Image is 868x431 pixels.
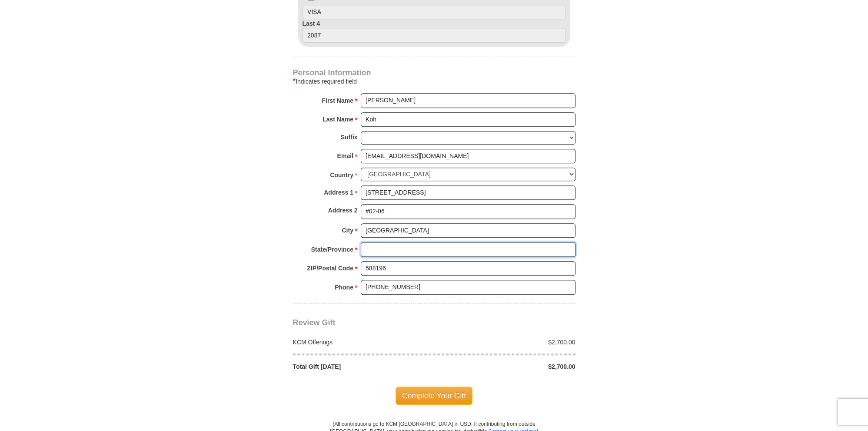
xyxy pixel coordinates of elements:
[288,338,434,347] div: KCM Offerings
[303,19,566,43] label: Last 4
[288,362,434,371] div: Total Gift [DATE]
[330,169,353,181] strong: Country
[434,362,580,371] div: $2,700.00
[311,243,353,256] strong: State/Province
[324,186,353,199] strong: Address 1
[335,281,353,293] strong: Phone
[307,262,353,274] strong: ZIP/Postal Code
[322,94,353,107] strong: First Name
[337,150,353,162] strong: Email
[293,318,336,327] span: Review Gift
[293,76,575,87] div: Indicates required field
[293,69,575,76] h4: Personal Information
[396,387,472,405] span: Complete Your Gift
[341,131,358,143] strong: Suffix
[328,204,358,216] strong: Address 2
[323,113,353,125] strong: Last Name
[303,5,566,20] input: Card Type
[342,224,353,236] strong: City
[434,338,580,347] div: $2,700.00
[303,28,566,43] input: Last 4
